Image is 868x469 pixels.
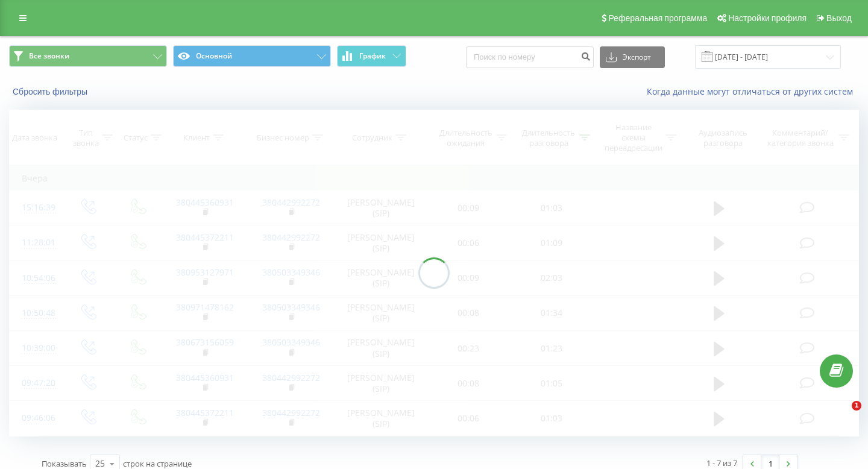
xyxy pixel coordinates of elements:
span: строк на странице [123,458,192,469]
button: Основной [173,45,331,67]
button: Экспорт [600,46,665,68]
a: Когда данные могут отличаться от других систем [647,86,859,97]
span: Показывать [42,458,87,469]
iframe: Intercom live chat [827,401,856,430]
span: Реферальная программа [608,13,707,23]
input: Поиск по номеру [466,46,594,68]
span: Настройки профиля [728,13,807,23]
button: Сбросить фильтры [9,86,93,97]
button: График [337,45,406,67]
button: Все звонки [9,45,167,67]
span: График [359,52,386,60]
span: Выход [826,13,852,23]
div: 1 - 7 из 7 [706,457,737,469]
span: Все звонки [29,51,69,61]
span: 1 [852,401,861,411]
